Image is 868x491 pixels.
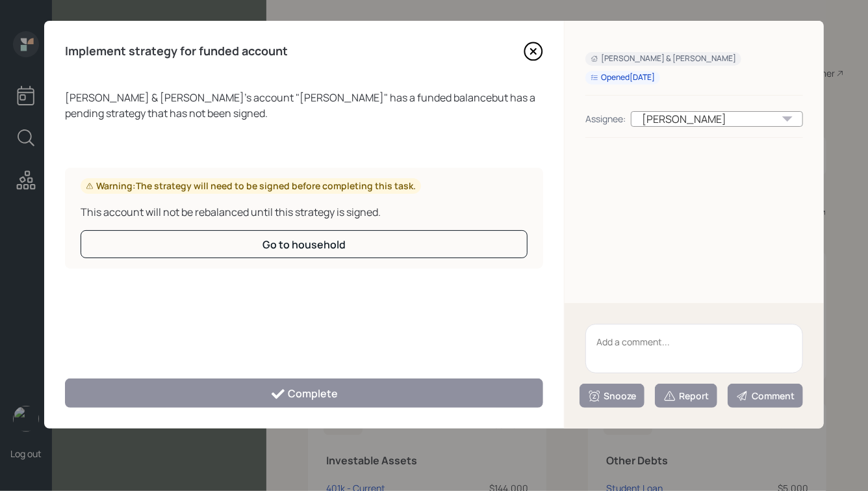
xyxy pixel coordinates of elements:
[580,384,645,408] button: Snooze
[728,384,803,408] button: Comment
[81,204,528,220] div: This account will not be rebalanced until this strategy is signed.
[736,390,795,403] div: Comment
[591,72,655,83] div: Opened [DATE]
[631,111,803,127] div: [PERSON_NAME]
[655,384,717,408] button: Report
[663,390,709,403] div: Report
[65,378,543,408] button: Complete
[86,179,416,192] div: Warning: The strategy will need to be signed before completing this task.
[585,112,626,126] div: Assignee:
[270,386,338,402] div: Complete
[262,237,346,252] div: Go to household
[588,390,636,403] div: Snooze
[65,44,288,59] h4: Implement strategy for funded account
[81,230,528,258] button: Go to household
[591,53,736,64] div: [PERSON_NAME] & [PERSON_NAME]
[65,90,543,121] div: [PERSON_NAME] & [PERSON_NAME] 's account " [PERSON_NAME] " has a funded balance but has a pending...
